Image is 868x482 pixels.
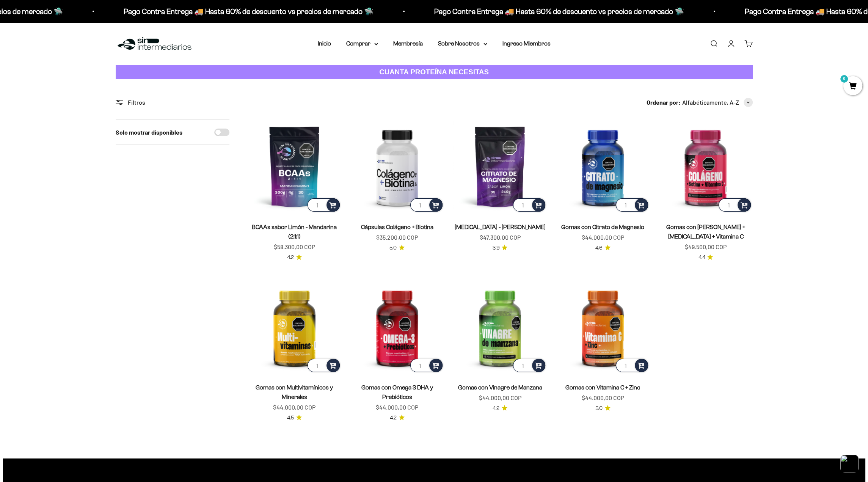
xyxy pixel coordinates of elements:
[389,244,397,252] span: 5.0
[116,127,182,137] label: Solo mostrar disponibles
[493,404,507,413] a: 4.24.2 de 5.0 estrellas
[698,253,705,262] span: 4.4
[393,40,423,47] a: Membresía
[256,384,333,400] a: Gomas con Multivitamínicos y Minerales
[70,5,320,17] p: Pago Contra Entrega 🚚 Hasta 60% de descuento vs precios de mercado 🛸
[116,97,229,107] div: Filtros
[682,97,739,107] span: Alfabéticamente, A-Z
[492,244,507,252] a: 3.93.9 de 5.0 estrellas
[274,242,315,252] sale-price: $58.300,00 COP
[595,244,603,252] span: 4.6
[685,242,727,252] sale-price: $49.500,00 COP
[287,253,294,262] span: 4.2
[390,414,405,422] a: 4.24.2 de 5.0 estrellas
[361,384,433,400] a: Gomas con Omega 3 DHA y Prebióticos
[287,253,302,262] a: 4.24.2 de 5.0 estrellas
[273,402,315,412] sale-price: $44.000,00 COP
[595,244,611,252] a: 4.64.6 de 5.0 estrellas
[493,404,499,413] span: 4.2
[318,40,331,47] a: Inicio
[381,5,631,17] p: Pago Contra Entrega 🚚 Hasta 60% de descuento vs precios de mercado 🛸
[458,384,542,391] a: Gomas con Vinagre de Manzana
[252,224,337,240] a: BCAAs sabor Limón - Mandarina (2:1:1)
[843,82,862,91] a: 0
[390,414,397,422] span: 4.2
[346,39,378,49] summary: Comprar
[479,393,521,403] sale-price: $44.000,00 COP
[492,244,499,252] span: 3.9
[287,414,294,422] span: 4.5
[666,224,745,240] a: Gomas con [PERSON_NAME] + [MEDICAL_DATA] + Vitamina C
[682,97,753,107] button: Alfabéticamente, A-Z
[647,97,681,107] span: Ordenar por:
[389,244,405,252] a: 5.05.0 de 5.0 estrellas
[840,74,849,83] mark: 0
[582,232,624,242] sale-price: $44.000,00 COP
[698,253,713,262] a: 4.44.4 de 5.0 estrellas
[595,404,603,413] span: 5.0
[479,232,520,242] sale-price: $47.300,00 COP
[376,232,418,242] sale-price: $35.200,00 COP
[376,402,418,412] sale-price: $44.000,00 COP
[502,40,551,47] a: Ingreso Miembros
[379,68,489,76] strong: CUANTA PROTEÍNA NECESITAS
[438,39,487,49] summary: Sobre Nosotros
[454,224,545,230] a: [MEDICAL_DATA] - [PERSON_NAME]
[582,393,624,403] sale-price: $44.000,00 COP
[287,414,302,422] a: 4.54.5 de 5.0 estrellas
[595,404,611,413] a: 5.05.0 de 5.0 estrellas
[565,384,640,391] a: Gomas con Vitamina C + Zinc
[561,224,644,230] a: Gomas con Citrato de Magnesio
[116,65,753,80] a: CUANTA PROTEÍNA NECESITAS
[361,224,433,230] a: Cápsulas Colágeno + Biotina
